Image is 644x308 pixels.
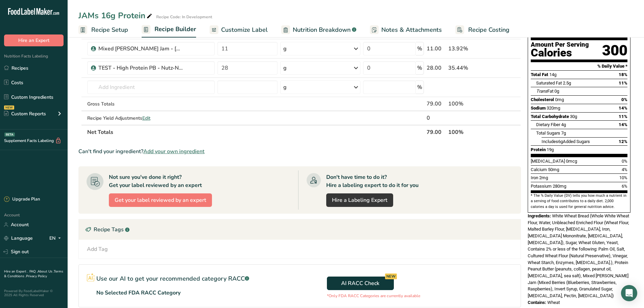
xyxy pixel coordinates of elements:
th: Net Totals [86,125,425,139]
a: Notes & Attachments [370,22,442,38]
span: Get your label reviewed by an expert [115,196,206,204]
span: 4g [561,122,566,127]
div: Not sure you've done it right? Get your label reviewed by an expert [109,173,202,189]
th: 100% [447,125,490,139]
div: TEST - High Protein PB - Nutz-N-More [98,64,183,72]
div: NEW [385,274,397,279]
span: Dietary Fiber [536,122,560,127]
span: Customize Label [221,25,268,34]
span: 0% [621,97,627,102]
span: 19g [547,147,554,152]
span: Add your own ingredient [143,147,205,156]
i: Trans [536,89,547,94]
span: 18% [619,72,627,77]
span: 50mg [548,167,559,172]
div: 100% [448,100,489,108]
button: Hire an Expert [4,34,64,46]
span: Total Carbohydrate [531,114,569,119]
span: Ingredients: [528,213,551,218]
span: AI RACC Check [341,279,379,287]
div: Recipe Code: In Development [156,14,212,20]
div: NEW [4,105,14,110]
span: Contains: [528,300,546,305]
span: Recipe Setup [91,25,128,34]
span: Nutrition Breakdown [293,25,351,34]
span: 14% [619,105,627,111]
span: 14% [619,122,627,127]
p: Use our AI to get your recommended category RACC [96,274,249,283]
div: g [283,64,287,72]
span: Edit [142,115,150,121]
div: Gross Totals [87,100,215,108]
div: Recipe Tags [79,219,521,240]
span: Total Sugars [536,131,560,136]
span: Wheat [547,300,560,305]
section: * The % Daily Value (DV) tells you how much a nutrient in a serving of food contributes to a dail... [531,193,627,210]
span: Protein [531,147,546,152]
div: Calories [531,48,589,58]
span: 11% [619,114,627,119]
a: Nutrition Breakdown [281,22,356,38]
div: 300 [602,42,627,60]
span: 6g [558,139,563,144]
span: 11% [619,80,627,86]
div: Don't have time to do it? Hire a labeling expert to do it for you [326,173,419,189]
div: 13.92% [448,45,489,53]
span: Saturated Fat [536,80,562,86]
span: Recipe Builder [154,25,196,34]
div: Recipe Yield Adjustments [87,115,215,122]
div: EN [49,234,64,242]
th: 79.00 [425,125,447,139]
div: 28.00 [427,64,446,72]
div: g [283,45,287,53]
a: Recipe Costing [455,22,509,38]
a: Customize Label [210,22,268,38]
a: Recipe Builder [142,22,196,38]
div: 79.00 [427,100,446,108]
div: Mixed [PERSON_NAME] Jam - [PERSON_NAME] [98,45,183,53]
div: Powered By FoodLabelMaker © 2025 All Rights Reserved [4,289,64,297]
span: 12% [619,139,627,144]
span: 30g [570,114,577,119]
div: JAMs 16g Protein [78,9,153,22]
div: 11.00 [427,45,446,53]
span: 14g [549,72,556,77]
span: Potassium [531,184,552,189]
span: 6% [622,184,627,189]
span: 320mg [547,105,560,111]
div: Can't find your ingredient? [78,147,521,156]
div: g [283,83,287,91]
span: Iron [531,175,538,180]
span: 4% [622,167,627,172]
span: Includes Added Sugars [542,139,590,144]
span: 280mg [553,184,566,189]
a: Privacy Policy [26,274,47,279]
span: 2mg [539,175,548,180]
span: 10% [619,175,627,180]
div: 0 [427,114,446,122]
span: Cholesterol [531,97,554,102]
div: Upgrade Plan [4,196,40,203]
div: 35.44% [448,64,489,72]
div: Add Tag [87,245,108,253]
a: Language [4,232,33,244]
section: % Daily Value * [531,62,627,70]
span: Calcium [531,167,547,172]
span: 0mcg [566,159,577,164]
p: *Only FDA RACC Categories are currently available [327,293,420,299]
a: About Us . [38,269,54,274]
span: 0% [622,159,627,164]
span: Sodium [531,105,546,111]
span: White Wheat Bread (Whole White Wheat Flour, Water, Unbleached Enriched Flour (Wheat Flour, Malted... [528,213,629,298]
div: BETA [4,133,15,137]
div: Open Intercom Messenger [621,285,637,301]
a: Recipe Setup [78,22,128,38]
a: FAQ . [29,269,38,274]
span: Total Fat [531,72,548,77]
span: Fat [536,89,553,94]
span: 2.5g [563,80,571,86]
span: [MEDICAL_DATA] [531,159,565,164]
button: AI RACC Check NEW [327,277,394,290]
button: Get your label reviewed by an expert [109,193,212,207]
a: Hire an Expert . [4,269,28,274]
